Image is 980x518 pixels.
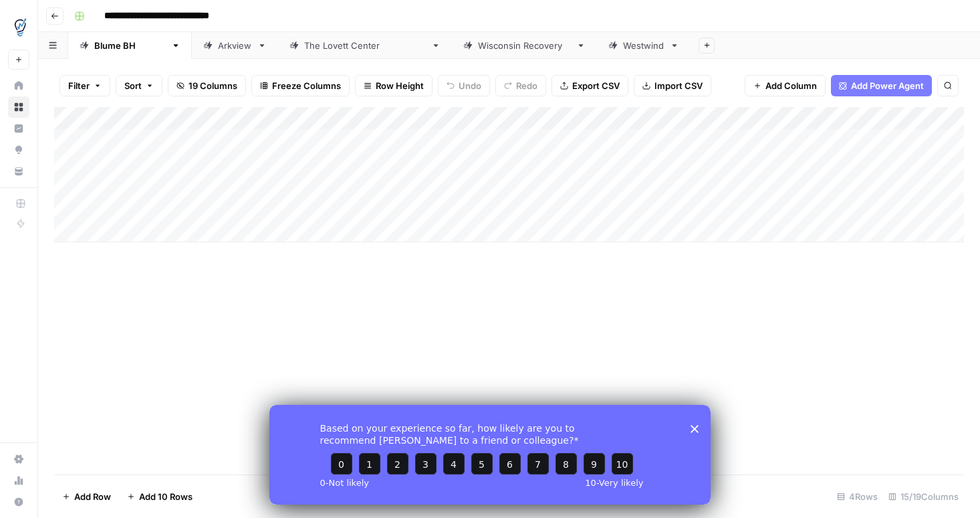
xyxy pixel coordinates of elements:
[355,75,433,96] button: Row Height
[68,32,192,59] a: [PERSON_NAME]
[218,39,252,52] div: Arkview
[376,79,424,92] span: Row Height
[116,75,162,96] button: Sort
[552,75,628,96] button: Export CSV
[745,75,826,96] button: Add Column
[438,75,490,96] button: Undo
[452,32,597,59] a: [US_STATE] Recovery
[597,32,691,59] a: Westwind
[251,75,350,96] button: Freeze Columns
[189,79,237,92] span: 19 Columns
[54,486,119,507] button: Add Row
[8,11,29,44] button: Workspace: TDI Content Team
[832,486,883,507] div: 4 Rows
[8,161,29,182] a: Your Data
[516,79,537,92] span: Redo
[654,79,703,92] span: Import CSV
[8,470,29,491] a: Usage
[572,79,620,92] span: Export CSV
[883,486,964,507] div: 15/19 Columns
[272,79,341,92] span: Freeze Columns
[478,39,571,52] div: [US_STATE] Recovery
[8,448,29,470] a: Settings
[304,39,426,52] div: The [PERSON_NAME] Center
[168,75,246,96] button: 19 Columns
[831,75,932,96] button: Add Power Agent
[74,490,111,503] span: Add Row
[59,75,110,96] button: Filter
[139,490,193,503] span: Add 10 Rows
[68,79,90,92] span: Filter
[94,39,166,52] div: [PERSON_NAME]
[8,75,29,96] a: Home
[8,491,29,513] button: Help + Support
[634,75,711,96] button: Import CSV
[8,139,29,161] a: Opportunities
[124,79,142,92] span: Sort
[495,75,546,96] button: Redo
[765,79,817,92] span: Add Column
[8,15,32,39] img: TDI Content Team Logo
[269,405,711,505] iframe: Survey from AirOps
[278,32,452,59] a: The [PERSON_NAME] Center
[8,96,29,118] a: Browse
[623,39,664,52] div: Westwind
[192,32,278,59] a: Arkview
[119,486,201,507] button: Add 10 Rows
[459,79,481,92] span: Undo
[851,79,924,92] span: Add Power Agent
[8,118,29,139] a: Insights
